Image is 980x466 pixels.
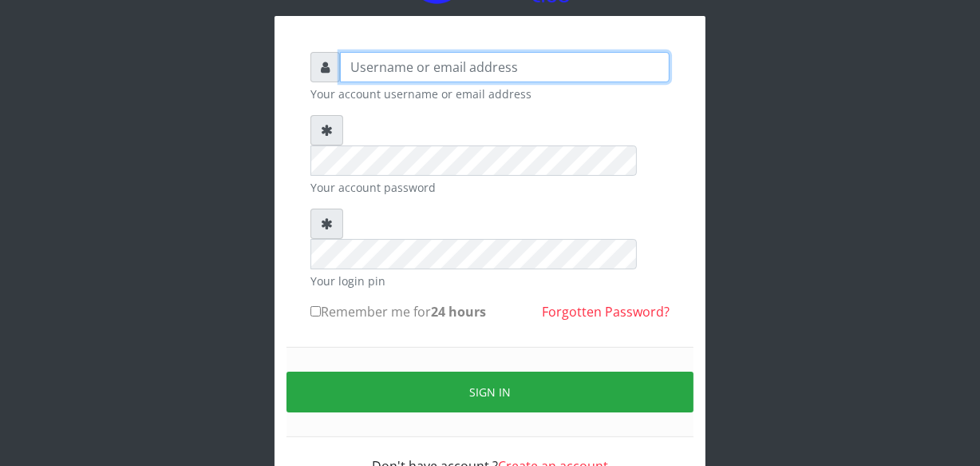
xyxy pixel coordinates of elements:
[310,273,670,289] small: Your login pin
[286,372,694,412] button: Sign in
[542,303,670,321] a: Forgotten Password?
[310,179,670,196] small: Your account password
[310,306,321,317] input: Remember me for24 hours
[340,52,670,82] input: Username or email address
[310,86,670,102] small: Your account username or email address
[431,303,486,321] b: 24 hours
[310,302,486,321] label: Remember me for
